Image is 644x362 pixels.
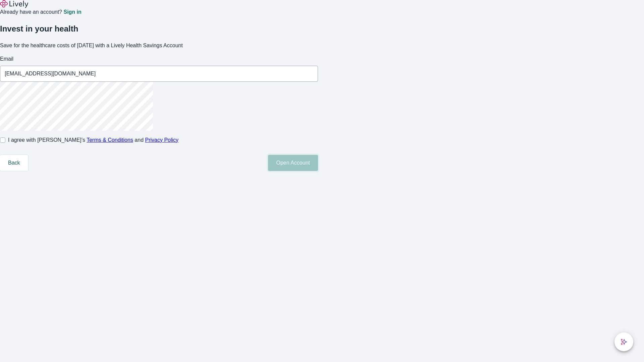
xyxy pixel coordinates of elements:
[87,137,133,143] a: Terms & Conditions
[614,333,633,351] button: chat
[621,339,627,345] svg: Lively AI Assistant
[145,137,179,143] a: Privacy Policy
[63,9,81,15] a: Sign in
[8,136,178,144] span: I agree with [PERSON_NAME]’s and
